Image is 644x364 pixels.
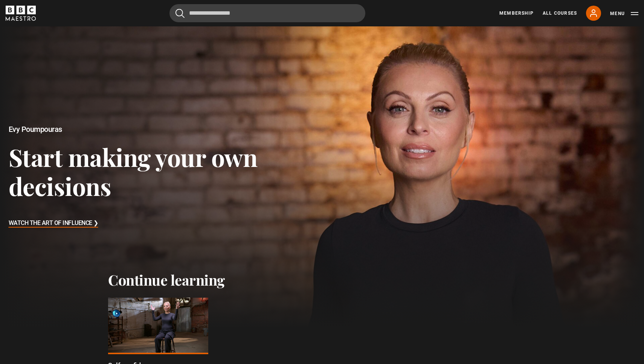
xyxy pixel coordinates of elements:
button: Submit the search query [175,9,185,18]
a: All Courses [543,10,577,17]
h3: Watch The Art of Influence ❯ [9,218,98,229]
h2: Continue learning [108,271,536,289]
h3: Start making your own decisions [9,142,258,201]
svg: BBC Maestro [6,6,36,21]
button: Toggle navigation [610,10,638,17]
h2: Evy Poumpouras [9,125,258,134]
a: Membership [499,10,534,17]
input: Search [169,4,365,22]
